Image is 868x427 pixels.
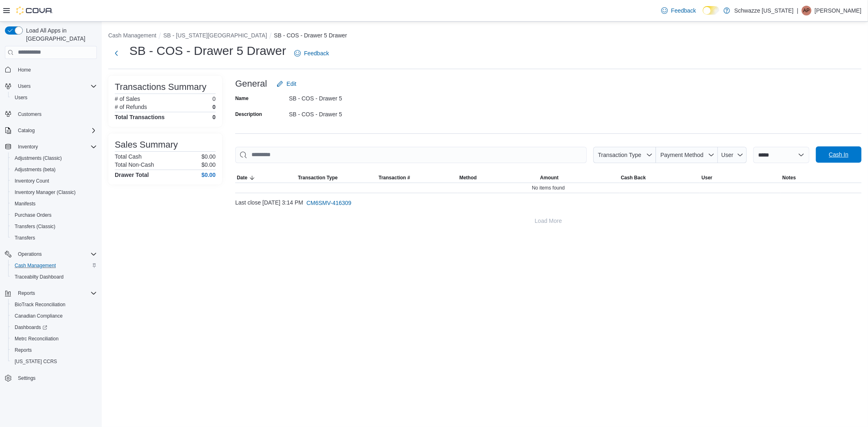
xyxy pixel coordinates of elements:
[286,80,296,88] span: Edit
[11,199,39,209] a: Manifests
[18,127,35,134] span: Catalog
[235,79,267,89] h3: General
[212,96,216,102] p: 0
[535,217,562,225] span: Load More
[18,83,31,89] span: Users
[660,152,704,158] span: Payment Method
[108,45,125,61] button: Next
[11,176,52,186] a: Inventory Count
[11,165,59,174] a: Adjustments (beta)
[11,93,97,102] span: Users
[11,199,97,209] span: Manifests
[18,144,38,150] span: Inventory
[797,6,798,15] p: |
[115,104,147,110] h6: # of Refunds
[15,126,38,135] button: Catalog
[11,210,97,220] span: Purchase Orders
[23,26,97,43] span: Load All Apps in [GEOGRAPHIC_DATA]
[8,209,100,221] button: Purchase Orders
[816,146,861,163] button: Cash In
[11,210,55,220] a: Purchase Orders
[671,7,696,15] span: Feedback
[15,142,97,152] span: Inventory
[306,199,352,207] span: CM6SMV-416309
[11,222,97,231] span: Transfers (Classic)
[15,347,32,353] span: Reports
[11,272,97,282] span: Traceabilty Dashboard
[15,81,97,91] span: Users
[15,81,34,91] button: Users
[598,152,641,158] span: Transaction Type
[15,178,49,184] span: Inventory Count
[783,174,796,181] span: Notes
[815,6,861,15] p: [PERSON_NAME]
[115,161,154,168] h6: Total Non-Cash
[18,67,31,73] span: Home
[378,174,410,181] span: Transaction #
[274,32,347,39] button: SB - COS - Drawer 5 Drawer
[15,301,66,308] span: BioTrack Reconciliation
[540,174,558,181] span: Amount
[15,65,97,75] span: Home
[16,7,53,15] img: Cova
[15,155,62,161] span: Adjustments (Classic)
[18,290,35,296] span: Reports
[235,95,249,102] label: Name
[15,94,27,101] span: Users
[703,15,703,15] span: Dark Mode
[11,187,79,197] a: Inventory Manager (Classic)
[18,375,35,381] span: Settings
[201,153,216,160] p: $0.00
[2,64,100,76] button: Home
[129,43,286,59] h1: SB - COS - Drawer 5 Drawer
[15,373,39,383] a: Settings
[303,195,355,211] button: CM6SMV-416309
[11,300,97,309] span: BioTrack Reconciliation
[108,31,861,41] nav: An example of EuiBreadcrumbs
[15,288,38,298] button: Reports
[15,288,97,298] span: Reports
[235,111,262,118] label: Description
[703,6,720,15] input: Dark Mode
[237,174,247,181] span: Date
[15,126,97,135] span: Catalog
[532,185,565,191] span: No items found
[212,104,216,110] p: 0
[658,2,699,19] a: Feedback
[15,166,56,173] span: Adjustments (beta)
[11,233,38,243] a: Transfers
[15,235,35,241] span: Transfers
[11,334,62,344] a: Metrc Reconciliation
[15,223,55,230] span: Transfers (Classic)
[8,92,100,103] button: Users
[11,357,97,366] span: Washington CCRS
[11,345,97,355] span: Reports
[11,311,97,321] span: Canadian Compliance
[11,300,69,309] a: BioTrack Reconciliation
[11,222,59,231] a: Transfers (Classic)
[11,345,35,355] a: Reports
[15,262,56,269] span: Cash Management
[8,152,100,164] button: Adjustments (Classic)
[458,173,538,183] button: Method
[115,140,178,150] h3: Sales Summary
[2,141,100,152] button: Inventory
[291,45,332,61] a: Feedback
[8,356,100,367] button: [US_STATE] CCRS
[2,372,100,384] button: Settings
[11,322,50,332] a: Dashboards
[15,249,45,259] button: Operations
[11,153,65,163] a: Adjustments (Classic)
[304,49,329,57] span: Feedback
[15,142,41,152] button: Inventory
[2,108,100,120] button: Customers
[11,334,97,344] span: Metrc Reconciliation
[8,232,100,244] button: Transfers
[8,299,100,310] button: BioTrack Reconciliation
[2,248,100,260] button: Operations
[8,187,100,198] button: Inventory Manager (Classic)
[289,108,398,118] div: SB - COS - Drawer 5
[722,152,734,158] span: User
[18,251,42,257] span: Operations
[11,357,60,366] a: [US_STATE] CCRS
